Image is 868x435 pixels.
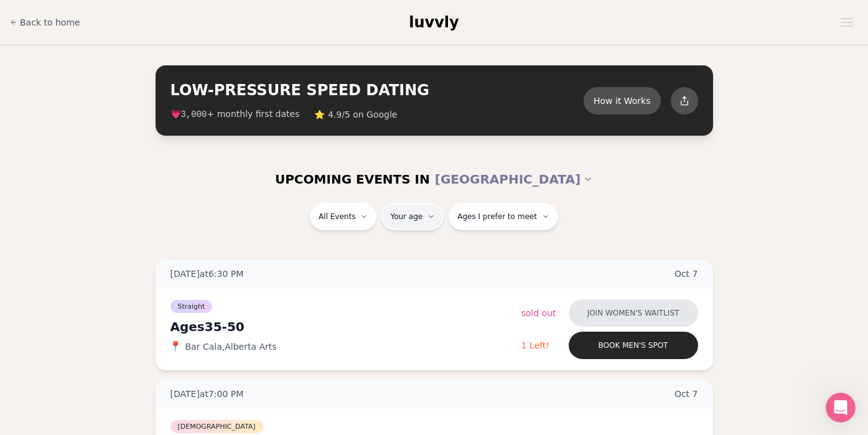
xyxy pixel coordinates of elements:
span: Back to home [20,16,80,29]
span: ⭐ 4.9/5 on Google [314,108,397,121]
span: 3,000 [181,110,207,119]
button: How it Works [584,87,661,115]
span: [DEMOGRAPHIC_DATA] [170,420,263,433]
span: Bar Cala , Alberta Arts [185,340,277,353]
button: [GEOGRAPHIC_DATA] [435,166,593,193]
span: UPCOMING EVENTS IN [275,171,430,188]
button: All Events [310,203,376,230]
h2: LOW-PRESSURE SPEED DATING [170,80,584,100]
span: 💗 + monthly first dates [170,108,300,121]
button: Join women's waitlist [569,299,698,327]
span: Straight [170,300,213,313]
span: luvvly [409,14,459,31]
span: [DATE] at 7:00 PM [170,388,244,400]
button: Ages I prefer to meet [449,203,558,230]
span: 📍 [170,342,180,352]
button: Open menu [836,13,858,32]
div: Ages 35-50 [170,318,521,335]
iframe: Intercom live chat [826,393,856,423]
span: Ages I prefer to meet [457,212,537,222]
span: All Events [319,212,355,222]
span: Oct 7 [674,268,698,280]
span: 1 Left! [521,340,549,350]
a: Back to home [10,10,80,35]
a: luvvly [409,12,459,32]
span: Sold Out [521,308,556,318]
button: Your age [381,203,444,230]
span: Your age [390,212,422,222]
button: Book men's spot [569,332,698,359]
span: Oct 7 [674,388,698,400]
span: [DATE] at 6:30 PM [170,268,244,280]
